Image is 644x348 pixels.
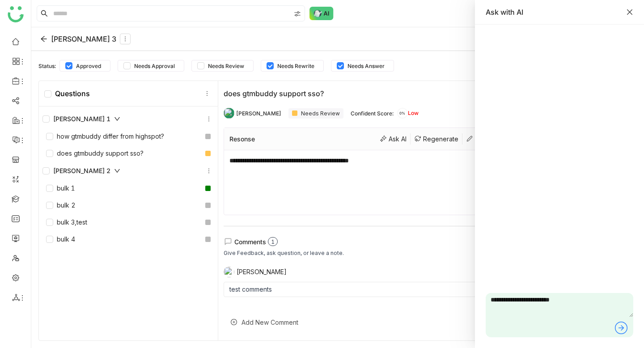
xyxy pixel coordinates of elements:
[486,7,622,17] div: Ask with AI
[46,149,144,158] div: does gtmbuddy support sso?
[8,6,24,22] img: logo
[344,63,388,69] span: Needs Answer
[42,114,120,124] div: [PERSON_NAME] 1
[72,63,105,69] span: Approved
[234,238,266,246] span: Comments
[46,200,76,210] div: bulk 2
[46,183,75,193] div: bulk 1
[229,286,625,293] div: test comments
[42,166,120,176] div: [PERSON_NAME] 2
[626,8,633,16] button: Close
[294,10,301,17] img: search-type.svg
[46,234,75,244] div: bulk 4
[224,267,234,277] img: 684a961782a3912df7c0ce26
[288,108,343,119] div: Needs Review
[309,7,334,20] img: ask-buddy-normal.svg
[229,135,255,143] div: Resonse
[397,111,408,115] span: 0%
[237,268,287,275] div: [PERSON_NAME]
[39,110,218,128] div: [PERSON_NAME] 1
[268,237,278,246] nz-badge-sup: 1
[462,133,542,144] div: Mark as need review
[40,34,131,44] div: [PERSON_NAME] 3
[411,133,462,144] div: Regenerate
[271,238,275,246] p: 1
[236,110,281,117] div: [PERSON_NAME]
[39,162,218,180] div: [PERSON_NAME] 2
[204,63,248,69] span: Needs Review
[224,108,234,119] img: 684a961782a3912df7c0ce26
[351,110,394,117] div: Confident Score:
[224,301,631,307] div: [DATE]
[397,108,419,119] div: Low
[224,89,617,98] div: does gtmbuddy support sso?
[224,249,344,258] div: Give Feedback, ask question, or leave a note.
[224,311,631,333] div: Add New Comment
[38,63,56,69] div: Status:
[44,89,90,98] div: Questions
[46,132,164,141] div: how gtmbuddy differ from highspot?
[46,217,87,227] div: bulk 3,test
[376,133,411,144] div: Ask AI
[274,63,318,69] span: Needs Rewrite
[131,63,178,69] span: Needs Approval
[224,237,233,246] img: lms-comment.svg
